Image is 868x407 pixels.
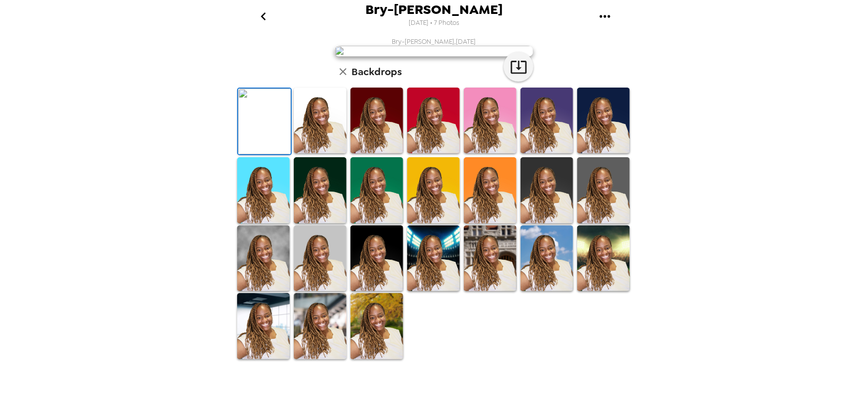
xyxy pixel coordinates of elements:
[365,3,503,16] span: Bry-[PERSON_NAME]
[335,46,533,57] img: user
[409,16,459,30] span: [DATE] • 7 Photos
[351,64,402,80] h6: Backdrops
[392,37,476,46] span: Bry-[PERSON_NAME] , [DATE]
[238,89,291,154] img: Original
